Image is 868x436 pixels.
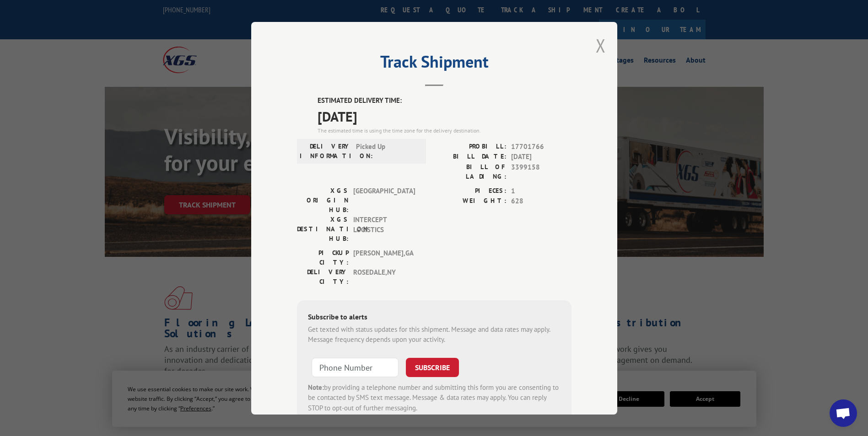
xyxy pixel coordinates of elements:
button: SUBSCRIBE [406,357,459,377]
button: Close modal [596,33,606,58]
span: 17701766 [511,141,571,152]
input: Phone Number [312,357,399,377]
label: ESTIMATED DELIVERY TIME: [318,96,571,106]
label: XGS DESTINATION HUB: [297,214,349,243]
span: 1 [511,186,571,196]
span: [DATE] [318,106,571,126]
label: XGS ORIGIN HUB: [297,186,349,214]
span: Picked Up [356,141,418,160]
div: Subscribe to alerts [308,311,561,324]
label: WEIGHT: [434,196,507,207]
div: Open chat [830,399,857,427]
label: BILL OF LADING: [434,162,507,181]
label: PROBILL: [434,141,507,152]
h2: Track Shipment [297,55,571,73]
label: PIECES: [434,186,507,196]
label: PICKUP CITY: [297,248,349,267]
span: [GEOGRAPHIC_DATA] [353,186,415,214]
span: ROSEDALE , NY [353,267,415,286]
span: INTERCEPT LOGISTICS [353,214,415,243]
div: Get texted with status updates for this shipment. Message and data rates may apply. Message frequ... [308,324,561,345]
span: 628 [511,196,571,207]
div: by providing a telephone number and submitting this form you are consenting to be contacted by SM... [308,382,561,413]
label: BILL DATE: [434,152,507,162]
span: [DATE] [511,152,571,162]
strong: Note: [308,383,324,391]
span: 3399158 [511,162,571,181]
div: The estimated time is using the time zone for the delivery destination. [318,126,571,134]
label: DELIVERY CITY: [297,267,349,286]
span: [PERSON_NAME] , GA [353,248,415,267]
label: DELIVERY INFORMATION: [300,141,351,160]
